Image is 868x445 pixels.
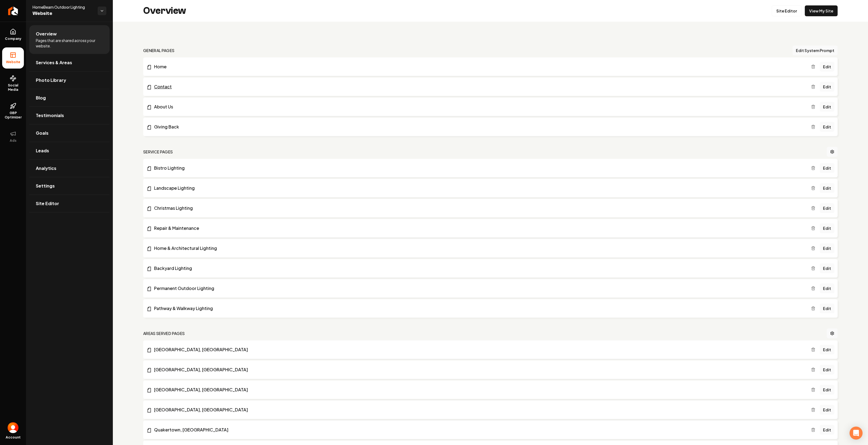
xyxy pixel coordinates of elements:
span: Photo Library [36,77,66,83]
span: Settings [36,183,55,189]
span: Ads [8,138,19,143]
a: [GEOGRAPHIC_DATA], [GEOGRAPHIC_DATA] [146,407,811,413]
a: View My Site [805,5,838,16]
a: Settings [29,177,110,195]
a: Edit [820,243,834,253]
a: Edit [820,263,834,273]
span: Pages that are shared across your website. [36,38,103,49]
a: Analytics [29,160,110,177]
a: Edit [820,425,834,435]
h2: Overview [143,5,186,16]
span: HomeBeam Outdoor Lighting [33,4,93,10]
a: Edit [820,62,834,72]
a: Repair & Maintenance [146,225,811,231]
span: Testimonials [36,112,64,119]
a: Edit [820,405,834,415]
a: Edit [820,223,834,233]
a: Site Editor [29,195,110,212]
button: Ads [2,126,24,147]
a: GBP Optimizer [2,98,24,124]
a: Home [146,63,811,70]
a: Edit [820,385,834,395]
a: Site Editor [772,5,802,16]
button: Edit System Prompt [793,46,838,55]
a: Social Media [2,71,24,96]
span: Social Media [2,83,24,92]
span: Leads [36,147,49,154]
a: Edit [820,203,834,213]
a: Company [2,24,24,45]
a: Permanent Outdoor Lighting [146,285,811,292]
button: Open user button [8,422,18,433]
a: Pathway & Walkway Lighting [146,305,811,312]
a: Services & Areas [29,54,110,71]
a: Backyard Lighting [146,265,811,272]
a: Edit [820,183,834,193]
a: Photo Library [29,72,110,89]
span: GBP Optimizer [2,111,24,120]
a: Home & Architectural Lighting [146,245,811,251]
a: Edit [820,365,834,375]
span: Blog [36,95,46,101]
span: Website [33,10,93,17]
span: Site Editor [36,200,59,207]
a: Edit [820,163,834,173]
a: Contact [146,83,811,90]
span: Overview [36,31,57,37]
a: Edit [820,122,834,132]
a: Edit [820,82,834,92]
a: Testimonials [29,107,110,124]
a: Edit [820,304,834,313]
a: Quakertown, [GEOGRAPHIC_DATA] [146,427,811,433]
a: Edit [820,345,834,354]
span: Account [6,435,21,440]
a: Giving Back [146,124,811,130]
h2: general pages [143,48,175,53]
img: 's logo [8,422,18,433]
span: Goals [36,130,49,136]
img: Rebolt Logo [8,7,18,15]
a: Blog [29,89,110,107]
h2: Areas Served Pages [143,331,185,336]
a: Leads [29,142,110,159]
a: Landscape Lighting [146,185,811,191]
span: Company [3,37,24,41]
a: Goals [29,124,110,142]
a: About Us [146,104,811,110]
a: [GEOGRAPHIC_DATA], [GEOGRAPHIC_DATA] [146,366,811,373]
a: [GEOGRAPHIC_DATA], [GEOGRAPHIC_DATA] [146,346,811,353]
div: Open Intercom Messenger [850,427,863,440]
a: Edit [820,283,834,293]
a: [GEOGRAPHIC_DATA], [GEOGRAPHIC_DATA] [146,386,811,393]
span: Analytics [36,165,56,172]
a: Christmas Lighting [146,205,811,211]
span: Website [4,60,23,64]
a: Edit [820,102,834,112]
span: Services & Areas [36,59,72,66]
h2: Service Pages [143,149,173,154]
a: Bistro Lighting [146,165,811,171]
